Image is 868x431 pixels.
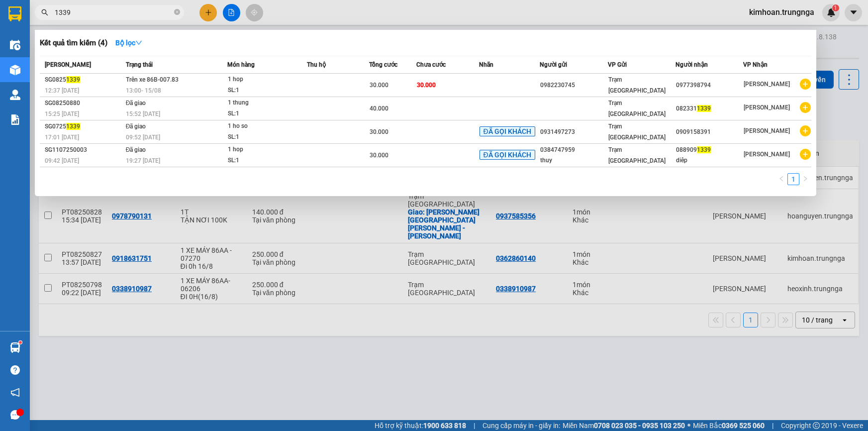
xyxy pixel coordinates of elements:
[479,61,493,68] span: Nhãn
[45,157,79,164] span: 09:42 [DATE]
[744,81,790,88] span: [PERSON_NAME]
[41,9,48,16] span: search
[126,110,160,117] span: 15:52 [DATE]
[480,126,535,136] span: ĐÃ GỌI KHÁCH
[10,114,20,125] img: solution-icon
[744,104,790,111] span: [PERSON_NAME]
[228,132,302,143] div: SL: 1
[608,123,666,141] span: Trạm [GEOGRAPHIC_DATA]
[540,127,607,137] div: 0931497273
[45,134,79,141] span: 17:01 [DATE]
[126,87,161,94] span: 13:00 - 15/08
[10,410,20,420] span: message
[107,35,150,51] button: Bộ lọcdown
[417,82,436,89] span: 30.000
[775,173,787,185] button: left
[126,134,160,141] span: 09:52 [DATE]
[40,38,107,48] h3: Kết quả tìm kiếm ( 4 )
[45,75,123,85] div: SG0825
[778,176,784,182] span: left
[10,40,20,50] img: warehouse-icon
[370,82,388,89] span: 30.000
[675,61,708,68] span: Người nhận
[787,173,799,185] li: 1
[174,9,180,15] span: close-circle
[540,145,607,155] div: 0384747959
[228,74,302,85] div: 1 hop
[228,121,302,132] div: 1 ho so
[480,150,535,160] span: ĐÃ GỌI KHÁCH
[8,6,21,21] img: logo-vxr
[744,127,790,134] span: [PERSON_NAME]
[45,61,91,68] span: [PERSON_NAME]
[370,152,388,159] span: 30.000
[66,123,80,130] span: 1339
[66,76,80,83] span: 1339
[369,61,397,68] span: Tổng cước
[45,110,79,117] span: 15:25 [DATE]
[676,155,743,166] div: diêp
[228,85,302,96] div: SL: 1
[10,388,20,397] span: notification
[370,128,388,135] span: 30.000
[788,174,799,185] a: 1
[10,65,20,75] img: warehouse-icon
[228,108,302,119] div: SL: 1
[416,61,446,68] span: Chưa cước
[370,105,388,112] span: 40.000
[608,146,666,164] span: Trạm [GEOGRAPHIC_DATA]
[676,127,743,137] div: 0909158391
[45,145,123,155] div: SG1107250003
[608,61,627,68] span: VP Gửi
[126,100,146,107] span: Đã giao
[126,123,146,130] span: Đã giao
[45,98,123,108] div: SG08250880
[126,61,153,68] span: Trạng thái
[800,102,811,113] span: plus-circle
[608,100,666,117] span: Trạm [GEOGRAPHIC_DATA]
[10,342,20,353] img: warehouse-icon
[540,155,607,166] div: thuy
[126,146,146,153] span: Đã giao
[676,145,743,155] div: 088909
[126,76,179,83] span: Trên xe 86B-007.83
[45,121,123,132] div: SG0725
[743,61,768,68] span: VP Nhận
[126,157,160,164] span: 19:27 [DATE]
[307,61,326,68] span: Thu hộ
[55,7,172,18] input: Tìm tên, số ĐT hoặc mã đơn
[676,104,743,114] div: 082331
[540,61,567,68] span: Người gửi
[45,87,79,94] span: 12:37 [DATE]
[115,39,142,47] strong: Bộ lọc
[802,176,808,182] span: right
[228,98,302,108] div: 1 thung
[10,90,20,100] img: warehouse-icon
[19,341,22,344] sup: 1
[775,173,787,185] li: Previous Page
[800,125,811,136] span: plus-circle
[697,146,711,153] span: 1339
[227,61,255,68] span: Món hàng
[799,173,811,185] li: Next Page
[799,173,811,185] button: right
[800,79,811,90] span: plus-circle
[10,365,20,375] span: question-circle
[608,76,666,94] span: Trạm [GEOGRAPHIC_DATA]
[744,151,790,158] span: [PERSON_NAME]
[228,144,302,155] div: 1 hop
[228,155,302,166] div: SL: 1
[540,80,607,91] div: 0982230745
[697,105,711,112] span: 1339
[174,8,180,17] span: close-circle
[800,149,811,160] span: plus-circle
[676,80,743,91] div: 0977398794
[135,39,142,46] span: down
